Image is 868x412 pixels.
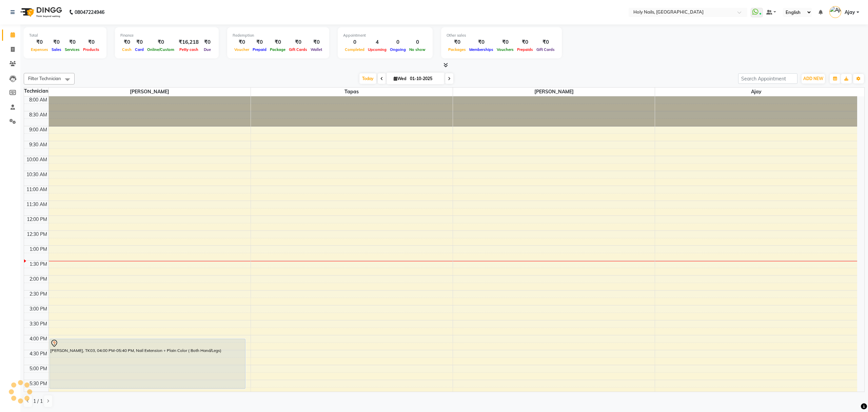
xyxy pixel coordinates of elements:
[359,73,376,84] span: Today
[25,171,48,178] div: 10:30 AM
[29,47,50,52] span: Expenses
[287,38,309,46] div: ₹0
[515,47,535,52] span: Prepaids
[63,38,81,46] div: ₹0
[453,88,655,96] span: [PERSON_NAME]
[28,380,48,387] div: 5:30 PM
[28,246,48,253] div: 1:00 PM
[28,141,48,148] div: 9:30 AM
[447,33,556,38] div: Other sales
[408,38,427,46] div: 0
[287,47,309,52] span: Gift Cards
[309,47,324,52] span: Wallet
[81,47,101,52] span: Products
[343,38,366,46] div: 0
[28,76,61,81] span: Filter Technician
[408,47,427,52] span: No show
[33,398,43,405] span: 1 / 1
[309,38,324,46] div: ₹0
[447,47,468,52] span: Packages
[251,47,268,52] span: Prepaid
[25,231,48,238] div: 12:30 PM
[233,38,251,46] div: ₹0
[49,88,251,96] span: [PERSON_NAME]
[829,6,841,18] img: Ajay
[120,38,133,46] div: ₹0
[75,3,104,22] b: 08047224946
[802,74,825,83] button: ADD NEW
[845,9,855,16] span: Ajay
[63,47,81,52] span: Services
[133,38,145,46] div: ₹0
[50,339,245,389] div: [PERSON_NAME], TK03, 04:00 PM-05:40 PM, Nail Extension + Plain Color ( Both Hand/Legs)
[201,38,213,46] div: ₹0
[176,38,201,46] div: ₹16,218
[251,88,453,96] span: Tapas
[28,96,48,104] div: 8:00 AM
[535,38,556,46] div: ₹0
[447,38,468,46] div: ₹0
[28,335,48,342] div: 4:00 PM
[343,47,366,52] span: Completed
[251,38,268,46] div: ₹0
[738,73,797,84] input: Search Appointment
[133,47,145,52] span: Card
[25,216,48,223] div: 12:00 PM
[495,47,515,52] span: Vouchers
[655,88,857,96] span: Ajay
[28,291,48,298] div: 2:30 PM
[29,33,101,38] div: Total
[81,38,101,46] div: ₹0
[178,47,200,52] span: Petty cash
[388,47,408,52] span: Ongoing
[28,126,48,133] div: 9:00 AM
[28,320,48,327] div: 3:30 PM
[388,38,408,46] div: 0
[24,88,48,95] div: Technician
[50,38,63,46] div: ₹0
[28,261,48,268] div: 1:30 PM
[120,33,213,38] div: Finance
[25,186,48,193] div: 11:00 AM
[145,38,176,46] div: ₹0
[803,76,823,81] span: ADD NEW
[28,365,48,372] div: 5:00 PM
[17,3,64,22] img: logo
[25,156,48,163] div: 10:00 AM
[495,38,515,46] div: ₹0
[28,305,48,313] div: 3:00 PM
[50,47,63,52] span: Sales
[28,276,48,283] div: 2:00 PM
[468,47,495,52] span: Memberships
[515,38,535,46] div: ₹0
[120,47,133,52] span: Cash
[392,76,408,81] span: Wed
[408,74,442,84] input: 2025-10-01
[535,47,556,52] span: Gift Cards
[28,350,48,357] div: 4:30 PM
[468,38,495,46] div: ₹0
[25,201,48,208] div: 11:30 AM
[366,47,388,52] span: Upcoming
[233,33,324,38] div: Redemption
[145,47,176,52] span: Online/Custom
[233,47,251,52] span: Voucher
[29,38,50,46] div: ₹0
[28,111,48,118] div: 8:30 AM
[268,47,287,52] span: Package
[343,33,427,38] div: Appointment
[202,47,213,52] span: Due
[268,38,287,46] div: ₹0
[366,38,388,46] div: 4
